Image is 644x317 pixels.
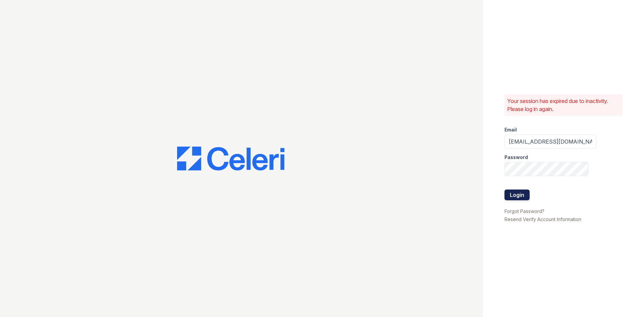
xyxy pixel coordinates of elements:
[507,97,620,113] p: Your session has expired due to inactivity. Please log in again.
[504,216,581,222] a: Resend Verify Account Information
[504,190,530,200] button: Login
[177,147,284,171] img: CE_Logo_Blue-a8612792a0a2168367f1c8372b55b34899dd931a85d93a1a3d3e32e68fde9ad4.png
[504,126,517,133] label: Email
[504,154,528,161] label: Password
[504,208,544,214] a: Forgot Password?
